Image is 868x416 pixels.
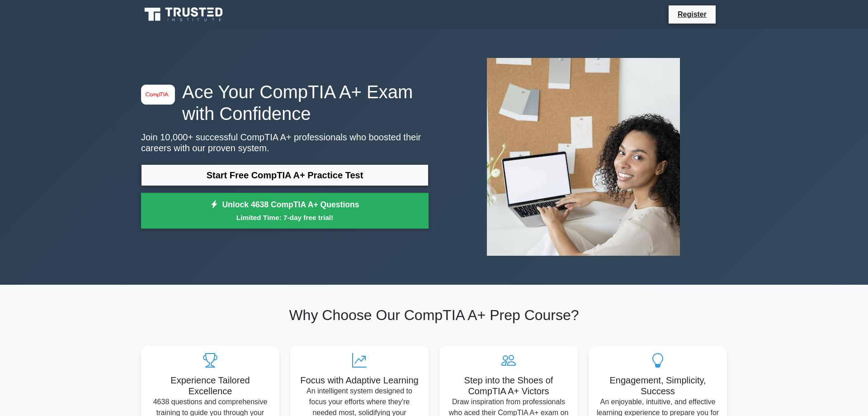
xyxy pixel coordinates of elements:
h5: Experience Tailored Excellence [148,375,272,397]
small: Limited Time: 7-day free trial! [152,212,417,223]
p: Join 10,000+ successful CompTIA A+ professionals who boosted their careers with our proven system. [141,132,429,153]
h5: Step into the Shoes of CompTIA A+ Victors [447,375,571,397]
h1: Ace Your CompTIA A+ Exam with Confidence [141,81,429,124]
a: Start Free CompTIA A+ Practice Test [141,164,429,186]
a: Register [672,9,712,20]
h5: Engagement, Simplicity, Success [596,375,720,397]
h5: Focus with Adaptive Learning [297,375,421,386]
h2: Why Choose Our CompTIA A+ Prep Course? [141,306,727,324]
a: Unlock 4638 CompTIA A+ QuestionsLimited Time: 7-day free trial! [141,193,429,229]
